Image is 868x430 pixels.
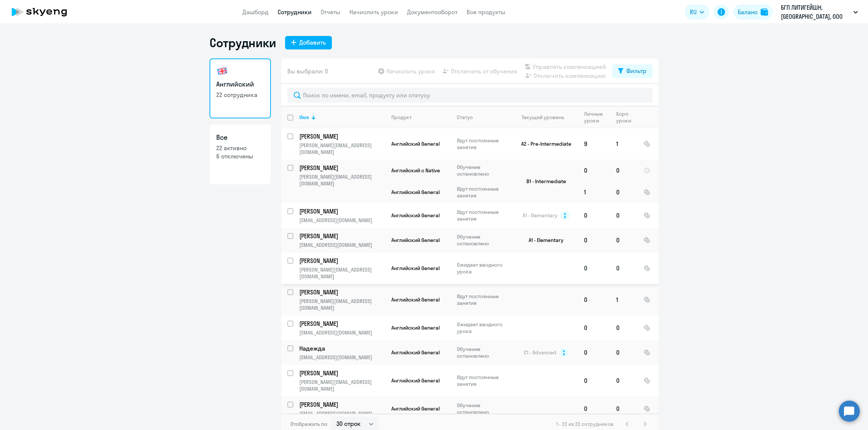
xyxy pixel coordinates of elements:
a: [PERSON_NAME] [299,132,385,140]
p: [PERSON_NAME] [299,232,384,240]
div: Баланс [738,7,758,16]
p: Ожидает вводного урока [457,321,508,334]
a: [PERSON_NAME] [299,232,385,240]
p: 22 сотрудника [216,91,264,99]
span: Английский General [391,324,440,331]
td: 0 [578,160,610,181]
span: Английский General [391,265,440,272]
td: 0 [578,252,610,284]
a: [PERSON_NAME] [299,257,385,265]
td: 0 [610,160,638,181]
td: 0 [610,203,638,228]
button: RU [685,4,709,19]
p: Обучение остановлено [457,164,508,177]
div: Добавить [299,38,326,47]
span: Английский General [391,189,440,196]
span: RU [690,7,697,16]
span: C1 - Advanced [524,349,556,356]
td: 0 [610,252,638,284]
button: Фильтр [612,64,652,78]
span: Английский General [391,296,440,303]
td: 0 [578,340,610,365]
span: Английский General [391,237,440,243]
p: [PERSON_NAME][EMAIL_ADDRESS][DOMAIN_NAME] [299,142,385,155]
td: 9 [578,128,610,160]
img: balance [761,8,768,16]
a: [PERSON_NAME] [299,207,385,215]
td: 0 [578,365,610,396]
p: [PERSON_NAME] [299,288,384,296]
td: 0 [610,228,638,252]
input: Поиск по имени, email, продукту или статусу [287,88,652,103]
div: Фильтр [626,66,647,75]
span: Английский General [391,349,440,356]
td: 1 [610,284,638,315]
p: [PERSON_NAME][EMAIL_ADDRESS][DOMAIN_NAME] [299,379,385,392]
div: Статус [457,114,473,121]
td: 0 [578,396,610,421]
p: [PERSON_NAME][EMAIL_ADDRESS][DOMAIN_NAME] [299,298,385,311]
h1: Сотрудники [210,35,276,50]
div: Продукт [391,114,412,121]
p: Обучение остановлено [457,402,508,415]
button: Балансbalance [733,4,773,19]
span: Английский General [391,377,440,384]
span: 1 - 22 из 22 сотрудников [556,421,614,427]
span: Английский General [391,405,440,412]
a: [PERSON_NAME] [299,400,385,409]
img: english [216,65,228,77]
td: A2 - Pre-Intermediate [508,128,578,160]
p: Идут постоянные занятия [457,185,508,199]
p: [PERSON_NAME] [299,369,384,377]
p: Надежда [299,344,384,352]
a: Сотрудники [278,8,312,16]
p: 6 отключены [216,152,264,160]
td: 0 [578,203,610,228]
span: Английский с Native [391,167,440,174]
p: [PERSON_NAME] [299,207,384,215]
a: [PERSON_NAME] [299,164,385,172]
p: [PERSON_NAME][EMAIL_ADDRESS][DOMAIN_NAME] [299,173,385,187]
td: 0 [610,396,638,421]
p: [EMAIL_ADDRESS][DOMAIN_NAME] [299,217,385,224]
td: 0 [578,284,610,315]
div: Текущий уровень [522,114,564,121]
p: Обучение остановлено [457,346,508,359]
span: Английский General [391,212,440,219]
a: Документооборот [407,8,458,16]
h3: Все [216,133,264,142]
a: Все продукты [467,8,505,16]
div: Корп. уроки [616,110,637,124]
div: Текущий уровень [514,114,578,121]
h3: Английский [216,79,264,89]
p: Идут постоянные занятия [457,137,508,151]
p: [PERSON_NAME][EMAIL_ADDRESS][DOMAIN_NAME] [299,266,385,280]
td: 0 [578,315,610,340]
p: Идут постоянные занятия [457,374,508,387]
a: Все22 активно6 отключены [210,124,271,184]
p: [EMAIL_ADDRESS][DOMAIN_NAME] [299,354,385,361]
td: 0 [578,228,610,252]
div: Личные уроки [584,110,610,124]
a: Начислить уроки [349,8,398,16]
a: Отчеты [321,8,340,16]
a: [PERSON_NAME] [299,320,385,328]
a: Надежда [299,344,385,352]
td: 0 [610,365,638,396]
p: [EMAIL_ADDRESS][DOMAIN_NAME] [299,242,385,248]
td: 1 [578,181,610,203]
p: Обучение остановлено [457,233,508,247]
a: [PERSON_NAME] [299,288,385,296]
td: 1 [610,128,638,160]
div: Имя [299,114,385,121]
a: Английский22 сотрудника [210,58,271,118]
div: Имя [299,114,309,121]
p: [EMAIL_ADDRESS][DOMAIN_NAME] [299,410,385,417]
td: A1 - Elementary [508,228,578,252]
p: Идут постоянные занятия [457,293,508,306]
a: Дашборд [242,8,269,16]
td: 0 [610,315,638,340]
button: Добавить [285,36,332,49]
p: 22 активно [216,144,264,152]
